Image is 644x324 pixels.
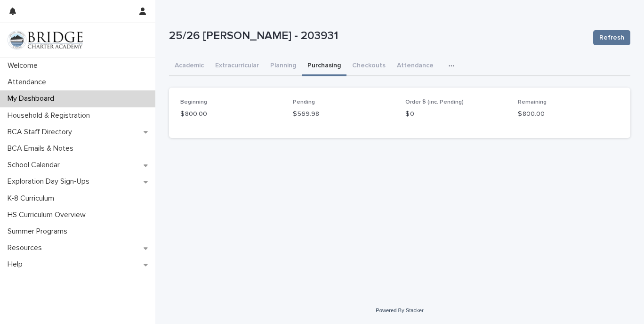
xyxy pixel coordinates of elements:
p: Help [4,260,30,269]
p: Exploration Day Sign-Ups [4,177,97,186]
button: Attendance [391,57,439,76]
p: BCA Staff Directory [4,128,80,137]
p: 25/26 [PERSON_NAME] - 203931 [169,29,586,43]
span: Refresh [599,33,624,42]
p: Welcome [4,61,45,70]
p: $ 0 [405,109,507,119]
p: K-8 Curriculum [4,194,62,203]
p: Household & Registration [4,111,97,120]
span: Order $ (inc. Pending) [405,99,464,105]
p: $ 800.00 [518,109,619,119]
button: Checkouts [346,57,391,76]
p: School Calendar [4,161,67,170]
a: Powered By Stacker [376,308,423,313]
p: HS Curriculum Overview [4,211,93,219]
p: Resources [4,243,49,252]
p: BCA Emails & Notes [4,144,81,153]
p: $ 569.98 [293,109,394,119]
p: My Dashboard [4,94,62,103]
button: Purchasing [302,57,346,76]
span: Pending [293,99,315,105]
button: Planning [265,57,302,76]
p: Attendance [4,78,54,87]
p: Summer Programs [4,227,75,236]
button: Extracurricular [209,57,265,76]
p: $ 800.00 [180,109,282,119]
span: Beginning [180,99,207,105]
img: V1C1m3IdTEidaUdm9Hs0 [8,31,83,49]
button: Refresh [593,30,630,45]
button: Academic [169,57,209,76]
span: Remaining [518,99,547,105]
